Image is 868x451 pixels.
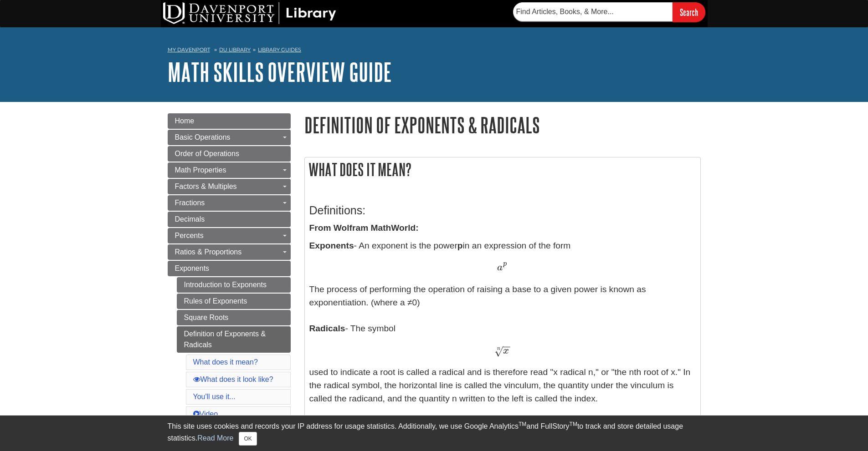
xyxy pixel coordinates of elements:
[193,358,258,366] a: What does it mean?
[175,117,195,125] span: Home
[519,421,526,427] sup: TM
[193,375,273,383] a: What does it look like?
[175,182,237,190] span: Factors & Multiples
[193,393,236,400] a: You'll use it...
[168,195,291,211] a: Fractions
[239,432,257,446] button: Close
[168,228,291,243] a: Percents
[570,421,577,427] sup: TM
[168,244,291,260] a: Ratios & Proportions
[175,264,210,272] span: Exponents
[177,326,291,353] a: Definition of Exponents & Radicals
[175,215,205,223] span: Decimals
[258,46,301,53] a: Library Guides
[175,199,205,207] span: Fractions
[513,2,673,21] input: Find Articles, Books, & More...
[177,310,291,325] a: Square Roots
[175,232,204,239] span: Percents
[497,346,500,351] span: n
[503,346,509,356] span: x
[168,179,291,194] a: Factors & Multiples
[168,212,291,227] a: Decimals
[175,150,239,157] span: Order of Operations
[503,260,507,268] span: p
[304,113,701,137] h1: Definition of Exponents & Radicals
[177,277,291,293] a: Introduction to Exponents
[168,130,291,145] a: Basic Operations
[219,46,251,53] a: DU Library
[309,241,354,250] b: Exponents
[309,324,345,333] b: Radicals
[175,166,226,174] span: Math Properties
[193,410,218,418] a: Video
[305,157,700,182] h2: What does it mean?
[168,261,291,276] a: Exponents
[497,263,503,273] span: a
[168,146,291,162] a: Order of Operations
[163,2,336,24] img: DU Library
[168,162,291,178] a: Math Properties
[177,294,291,309] a: Rules of Exponents
[309,204,696,217] h3: Definitions:
[513,2,705,22] form: Searches DU Library's articles, books, and more
[175,248,242,256] span: Ratios & Proportions
[673,2,705,22] input: Search
[457,241,463,250] b: p
[494,345,503,357] span: √
[168,46,210,54] a: My Davenport
[168,421,701,446] div: This site uses cookies and records your IP address for usage statistics. Additionally, we use Goo...
[175,133,231,141] span: Basic Operations
[168,44,701,58] nav: breadcrumb
[309,223,419,233] strong: From Wolfram MathWorld:
[168,113,291,129] a: Home
[197,434,233,442] a: Read More
[168,58,392,86] a: Math Skills Overview Guide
